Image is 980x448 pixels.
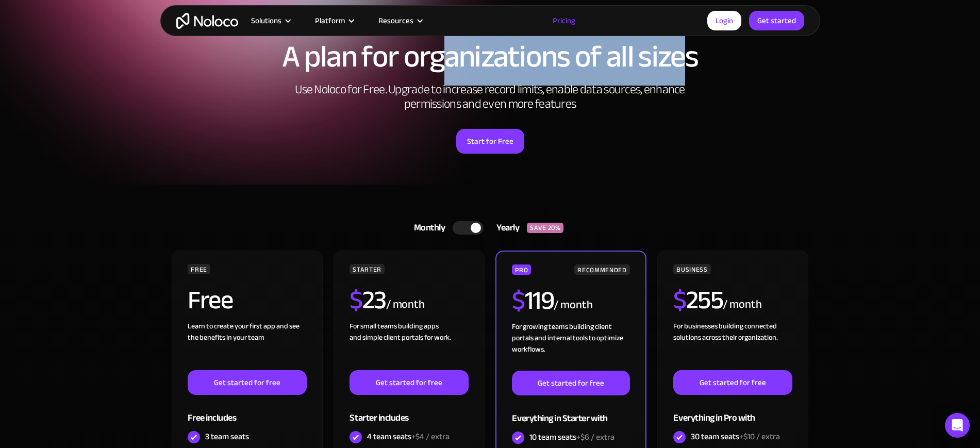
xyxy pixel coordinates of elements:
[302,14,366,27] div: Platform
[512,264,531,275] div: PRO
[386,296,425,313] div: / month
[188,370,306,395] a: Get started for free
[205,431,249,442] div: 3 team seats
[673,370,792,395] a: Get started for free
[673,287,723,313] h2: 255
[188,321,306,370] div: Learn to create your first app and see the benefits in your team ‍
[574,264,629,275] div: RECOMMENDED
[749,11,804,30] a: Get started
[484,220,527,236] div: Yearly
[238,14,302,27] div: Solutions
[367,431,450,442] div: 4 team seats
[176,13,238,29] a: home
[739,429,780,444] span: +$10 / extra
[540,14,588,27] a: Pricing
[512,288,554,313] h2: 119
[350,264,384,274] div: STARTER
[401,220,453,236] div: Monthly
[456,129,524,154] a: Start for Free
[707,11,741,30] a: Login
[673,321,792,370] div: For businesses building connected solutions across their organization. ‍
[512,371,629,395] a: Get started for free
[945,413,970,438] div: Open Intercom Messenger
[378,14,413,27] div: Resources
[171,41,810,72] h1: A plan for organizations of all sizes
[576,429,614,445] span: +$6 / extra
[673,395,792,428] div: Everything in Pro with
[673,264,710,274] div: BUSINESS
[366,14,434,27] div: Resources
[512,276,525,325] span: $
[315,14,345,27] div: Platform
[251,14,281,27] div: Solutions
[188,287,232,313] h2: Free
[188,395,306,428] div: Free includes
[691,431,780,442] div: 30 team seats
[723,296,761,313] div: / month
[350,395,468,428] div: Starter includes
[350,276,362,324] span: $
[350,321,468,370] div: For small teams building apps and simple client portals for work. ‍
[554,297,592,313] div: / month
[527,223,563,233] div: SAVE 20%
[529,432,614,443] div: 10 team seats
[284,82,696,111] h2: Use Noloco for Free. Upgrade to increase record limits, enable data sources, enhance permissions ...
[673,276,686,324] span: $
[512,395,629,429] div: Everything in Starter with
[411,429,450,444] span: +$4 / extra
[188,264,210,274] div: FREE
[512,321,629,371] div: For growing teams building client portals and internal tools to optimize workflows.
[350,287,386,313] h2: 23
[350,370,468,395] a: Get started for free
